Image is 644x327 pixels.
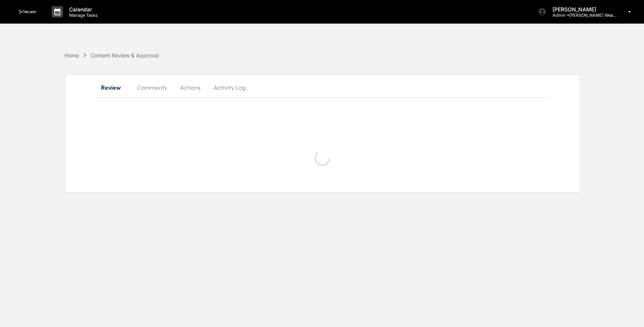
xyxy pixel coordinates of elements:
p: Calendar [63,6,101,13]
button: Comments [131,78,173,97]
p: Admin • [PERSON_NAME] Wealth Management [546,13,617,18]
p: [PERSON_NAME] [546,6,617,13]
button: Actions [173,78,207,97]
div: secondary tabs example [97,78,548,97]
img: logo [18,10,36,13]
div: Content Review & Approval [90,52,159,59]
div: Home [65,52,79,59]
p: Manage Tasks [63,13,101,18]
button: Activity Log [207,78,252,97]
button: Review [97,78,131,97]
